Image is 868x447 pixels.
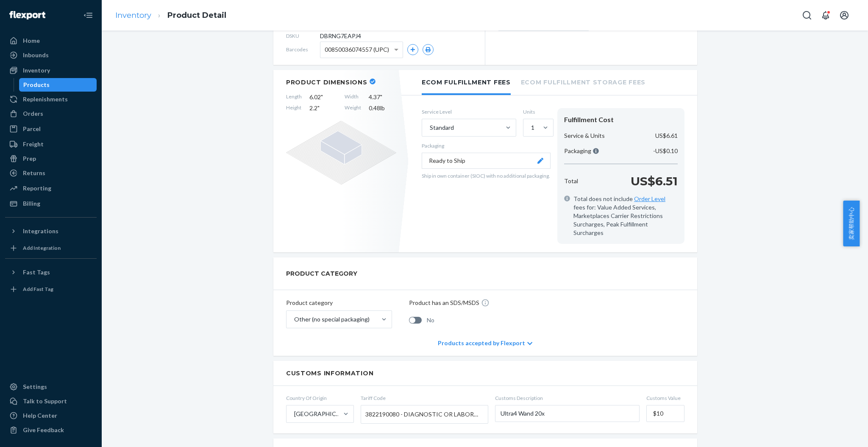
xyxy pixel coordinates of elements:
[5,265,97,279] button: Fast Tags
[646,394,684,402] span: Customs Value
[320,32,361,40] span: DBRNG7EAPJ4
[23,397,67,405] div: Talk to Support
[5,166,97,180] a: Returns
[23,154,36,163] div: Prep
[409,299,479,307] p: Product has an SDS/MSDS
[317,104,320,112] span: "
[286,369,684,377] h2: Customs Information
[23,109,43,118] div: Orders
[531,123,534,132] div: 1
[23,411,57,420] div: Help Center
[23,227,58,235] div: Integrations
[798,7,815,24] button: Open Search Box
[23,66,50,75] div: Inventory
[286,78,367,86] h2: Product Dimensions
[286,266,357,281] h2: PRODUCT CATEGORY
[286,93,302,101] span: Length
[422,70,511,95] li: Ecom Fulfillment Fees
[286,394,354,402] span: Country Of Origin
[495,394,640,402] span: Customs Description
[564,177,578,185] p: Total
[294,315,370,324] div: Other (no special packaging)
[422,153,551,169] button: Ready to Ship
[286,299,392,307] p: Product category
[5,224,97,238] button: Integrations
[564,115,678,125] div: Fulfillment Cost
[573,195,678,237] span: Total does not include fees for: Value Added Services, Marketplaces Carrier Restrictions Surcharg...
[564,147,599,155] p: Packaging
[5,152,97,165] a: Prep
[286,104,302,112] span: Height
[23,184,51,193] div: Reporting
[293,410,294,418] input: [GEOGRAPHIC_DATA]
[309,104,337,112] span: 2.2
[23,51,49,59] div: Inbounds
[634,195,665,202] a: Order Level
[167,11,226,20] a: Product Detail
[438,330,532,356] div: Products accepted by Flexport
[427,316,434,324] span: No
[19,78,97,92] a: Products
[369,93,396,101] span: 4.37
[5,241,97,255] a: Add Integration
[5,107,97,120] a: Orders
[5,137,97,151] a: Freight
[23,140,44,148] div: Freight
[23,36,40,45] div: Home
[23,383,47,391] div: Settings
[5,409,97,422] a: Help Center
[646,405,684,422] input: Customs Value
[361,394,488,402] span: Tariff Code
[23,199,40,208] div: Billing
[5,48,97,62] a: Inbounds
[23,81,50,89] div: Products
[309,93,337,101] span: 6.02
[564,131,605,140] p: Service & Units
[5,182,97,195] a: Reporting
[5,380,97,394] a: Settings
[430,123,454,132] div: Standard
[836,7,853,24] button: Open account menu
[286,46,320,53] span: Barcodes
[380,93,382,101] span: "
[5,282,97,296] a: Add Fast Tag
[23,95,68,103] div: Replenishments
[817,7,834,24] button: Open notifications
[23,268,50,277] div: Fast Tags
[321,93,323,101] span: "
[5,64,97,77] a: Inventory
[429,123,430,132] input: Standard
[115,11,151,20] a: Inventory
[422,172,551,179] p: Ship in own container (SIOC) with no additional packaging.
[9,11,45,20] img: Flexport logo
[631,173,678,190] p: US$6.51
[23,426,64,434] div: Give Feedback
[843,201,860,246] button: 卖家帮助中心
[655,131,678,140] p: US$6.61
[325,42,389,57] span: 00850036074557 (UPC)
[5,122,97,136] a: Parcel
[23,169,45,177] div: Returns
[5,423,97,437] button: Give Feedback
[108,3,233,28] ol: breadcrumbs
[521,70,645,93] li: Ecom Fulfillment Storage Fees
[345,93,361,101] span: Width
[23,244,61,251] div: Add Integration
[345,104,361,112] span: Weight
[5,197,97,210] a: Billing
[422,108,516,115] label: Service Level
[5,394,97,408] a: Talk to Support
[293,315,294,324] input: Other (no special packaging)
[369,104,396,112] span: 0.48 lb
[80,7,97,24] button: Close Navigation
[23,125,41,133] div: Parcel
[523,108,551,115] label: Units
[5,34,97,47] a: Home
[23,285,53,293] div: Add Fast Tag
[294,410,342,418] div: [GEOGRAPHIC_DATA]
[365,407,479,422] span: 3822190080 - DIAGNOSTIC OR LABORATORY REAGENTS ON A BACKING, PREPARED DIAGNOSTIC OR LABORATORY RE...
[5,92,97,106] a: Replenishments
[653,147,678,155] p: -US$0.10
[530,123,531,132] input: 1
